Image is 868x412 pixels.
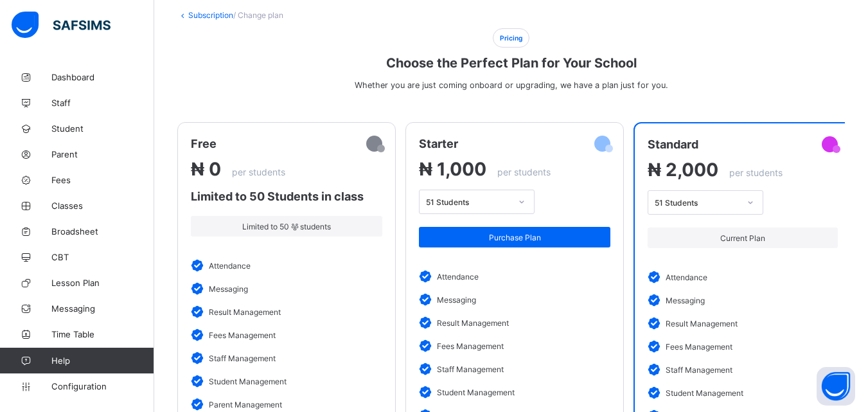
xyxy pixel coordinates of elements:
[419,381,610,404] li: student management
[648,335,838,358] li: fees management
[491,166,551,177] span: per students
[419,316,437,329] img: verified.b9ffe264746c94893b44ba626f0eaec6.svg
[51,303,154,314] span: Messaging
[723,167,783,178] span: per students
[648,289,838,312] li: messaging
[648,386,666,399] img: verified.b9ffe264746c94893b44ba626f0eaec6.svg
[191,352,209,364] img: verified.b9ffe264746c94893b44ba626f0eaec6.svg
[429,233,601,242] span: Purchase Plan
[191,375,209,388] img: verified.b9ffe264746c94893b44ba626f0eaec6.svg
[51,149,154,159] span: Parent
[648,271,666,283] img: verified.b9ffe264746c94893b44ba626f0eaec6.svg
[51,381,154,391] span: Configuration
[817,367,855,406] button: Open asap
[51,329,154,339] span: Time Table
[648,358,838,381] li: staff management
[188,10,233,20] a: Subscription
[191,346,382,370] li: staff management
[191,158,221,180] span: ₦ 0
[177,55,845,71] span: Choose the Perfect Plan for Your School
[419,311,610,334] li: result management
[191,300,382,323] li: result management
[191,328,209,341] img: verified.b9ffe264746c94893b44ba626f0eaec6.svg
[419,334,610,357] li: fees management
[419,363,437,375] img: verified.b9ffe264746c94893b44ba626f0eaec6.svg
[51,226,154,237] span: Broadsheet
[419,339,437,352] img: verified.b9ffe264746c94893b44ba626f0eaec6.svg
[648,159,718,181] span: ₦ 2,000
[200,222,373,231] span: Limited to 50 students
[191,190,364,203] span: Limited to 50 Students in class
[648,363,666,376] img: verified.b9ffe264746c94893b44ba626f0eaec6.svg
[648,381,838,404] li: student management
[191,398,209,411] img: verified.b9ffe264746c94893b44ba626f0eaec6.svg
[419,293,437,306] img: verified.b9ffe264746c94893b44ba626f0eaec6.svg
[657,233,828,243] span: Current Plan
[426,197,511,207] div: 51 Students
[191,323,382,346] li: fees management
[51,175,154,185] span: Fees
[419,137,458,150] span: starter
[419,265,610,288] li: attendance
[355,80,668,90] span: Whether you are just coming onboard or upgrading, we have a plan just for you.
[419,270,437,283] img: verified.b9ffe264746c94893b44ba626f0eaec6.svg
[51,278,154,288] span: Lesson Plan
[191,282,209,295] img: verified.b9ffe264746c94893b44ba626f0eaec6.svg
[51,123,154,134] span: Student
[191,259,209,272] img: verified.b9ffe264746c94893b44ba626f0eaec6.svg
[191,254,382,277] li: attendance
[419,357,610,381] li: staff management
[648,265,838,289] li: attendance
[419,386,437,399] img: verified.b9ffe264746c94893b44ba626f0eaec6.svg
[51,72,154,82] span: Dashboard
[191,370,382,393] li: student management
[419,158,486,180] span: ₦ 1,000
[648,312,838,335] li: result management
[12,12,111,39] img: safsims
[51,98,154,108] span: Staff
[419,288,610,311] li: messaging
[191,277,382,300] li: messaging
[191,305,209,318] img: verified.b9ffe264746c94893b44ba626f0eaec6.svg
[191,137,217,150] span: free
[51,201,154,211] span: Classes
[233,10,283,20] span: / Change plan
[655,198,740,208] div: 51 Students
[493,28,529,48] span: Pricing
[648,138,698,151] span: standard
[648,317,666,330] img: verified.b9ffe264746c94893b44ba626f0eaec6.svg
[51,355,154,366] span: Help
[648,340,666,353] img: verified.b9ffe264746c94893b44ba626f0eaec6.svg
[51,252,154,262] span: CBT
[226,166,285,177] span: per students
[648,294,666,307] img: verified.b9ffe264746c94893b44ba626f0eaec6.svg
